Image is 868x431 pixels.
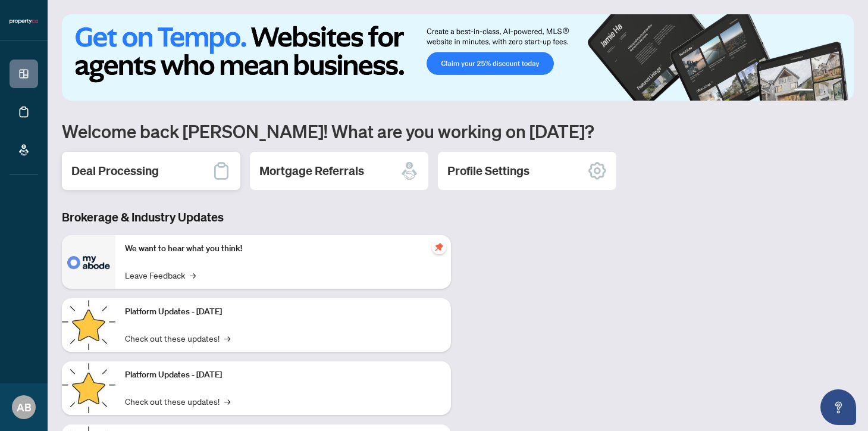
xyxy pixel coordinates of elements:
button: 4 [837,89,842,93]
h2: Profile Settings [447,163,529,179]
p: We want to hear what you think! [125,242,441,255]
p: Platform Updates - [DATE] [125,305,441,318]
img: Slide 0 [62,14,854,101]
button: Open asap [820,389,856,425]
span: pushpin [432,240,446,254]
h1: Welcome back [PERSON_NAME]! What are you working on [DATE]? [62,120,854,142]
h2: Mortgage Referrals [259,163,364,179]
img: Platform Updates - July 21, 2025 [62,298,115,352]
a: Check out these updates!→ [125,395,230,408]
button: 3 [828,89,832,93]
img: logo [10,18,38,25]
span: → [190,268,196,282]
button: 1 [794,89,813,93]
span: → [224,395,230,408]
h2: Deal Processing [71,163,159,179]
img: Platform Updates - July 8, 2025 [62,361,115,415]
span: AB [17,399,32,416]
button: 2 [818,89,823,93]
h3: Brokerage & Industry Updates [62,209,451,226]
a: Leave Feedback→ [125,268,196,282]
img: We want to hear what you think! [62,235,115,289]
span: → [224,332,230,345]
p: Platform Updates - [DATE] [125,368,441,382]
a: Check out these updates!→ [125,332,230,345]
